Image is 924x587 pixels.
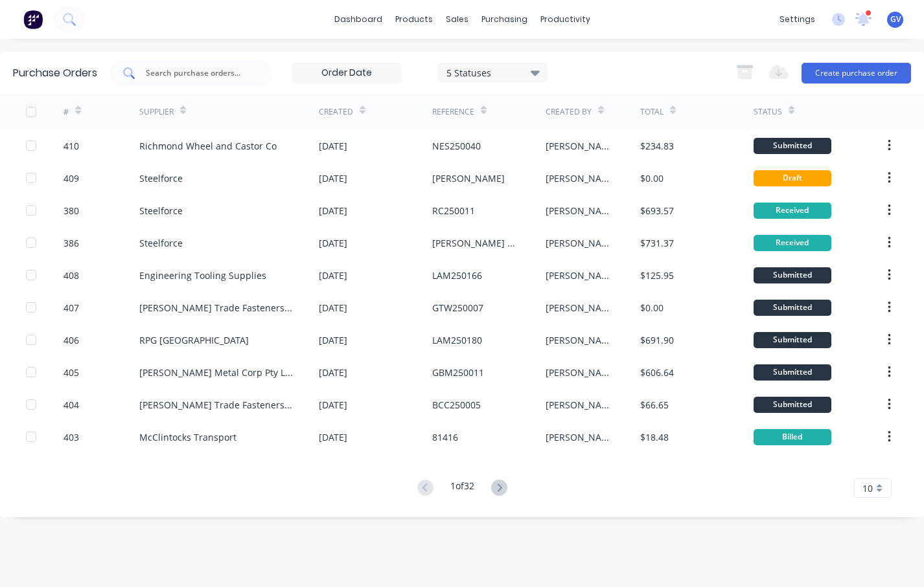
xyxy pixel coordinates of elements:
[64,366,79,379] div: 405
[432,172,505,185] div: [PERSON_NAME]
[64,236,79,250] div: 386
[432,398,481,412] div: BCC250005
[754,300,831,316] div: Submitted
[328,10,389,29] a: dashboard
[446,65,539,79] div: 5 Statuses
[640,106,664,118] div: Total
[546,236,614,250] div: [PERSON_NAME]
[139,366,293,379] div: [PERSON_NAME] Metal Corp Pty Ltd
[144,67,252,80] input: Search purchase orders...
[754,170,831,186] div: Draft
[754,138,831,154] div: Submitted
[319,236,347,250] div: [DATE]
[432,301,483,315] div: GTW250007
[64,172,79,185] div: 409
[862,482,873,495] span: 10
[546,172,614,185] div: [PERSON_NAME]
[754,364,831,381] div: Submitted
[64,301,79,315] div: 407
[139,301,293,315] div: [PERSON_NAME] Trade Fasteners Pty Ltd
[546,333,614,347] div: [PERSON_NAME]
[139,139,277,153] div: Richmond Wheel and Castor Co
[319,204,347,217] div: [DATE]
[640,366,674,379] div: $606.64
[546,269,614,282] div: [PERSON_NAME]
[64,106,69,118] div: #
[139,333,249,347] div: RPG [GEOGRAPHIC_DATA]
[754,203,831,219] div: Received
[546,430,614,444] div: [PERSON_NAME]
[432,236,520,250] div: [PERSON_NAME] staff
[292,63,401,83] input: Order Date
[432,430,458,444] div: 81416
[534,10,597,29] div: productivity
[139,106,174,118] div: Supplier
[640,172,664,185] div: $0.00
[754,332,831,348] div: Submitted
[139,172,183,185] div: Steelforce
[640,301,664,315] div: $0.00
[319,398,347,412] div: [DATE]
[546,204,614,217] div: [PERSON_NAME]
[432,139,481,153] div: NES250040
[64,204,79,217] div: 380
[432,106,474,118] div: Reference
[754,106,782,118] div: Status
[64,430,79,444] div: 403
[319,172,347,185] div: [DATE]
[640,269,674,282] div: $125.95
[754,429,831,445] div: Billed
[319,139,347,153] div: [DATE]
[754,235,831,251] div: Received
[640,398,669,412] div: $66.65
[450,479,474,498] div: 1 of 32
[139,430,237,444] div: McClintocks Transport
[64,269,79,282] div: 408
[319,106,353,118] div: Created
[139,398,293,412] div: [PERSON_NAME] Trade Fasteners Pty Ltd
[432,269,482,282] div: LAM250166
[319,430,347,444] div: [DATE]
[319,333,347,347] div: [DATE]
[640,204,674,217] div: $693.57
[64,139,79,153] div: 410
[640,430,669,444] div: $18.48
[139,236,183,250] div: Steelforce
[640,236,674,250] div: $731.37
[319,301,347,315] div: [DATE]
[64,398,79,412] div: 404
[890,14,901,25] span: GV
[546,398,614,412] div: [PERSON_NAME]
[23,10,43,29] img: Factory
[319,269,347,282] div: [DATE]
[802,63,911,83] button: Create purchase order
[432,333,482,347] div: LAM250180
[546,301,614,315] div: [PERSON_NAME]
[139,204,183,217] div: Steelforce
[640,333,674,347] div: $691.90
[546,106,592,118] div: Created By
[754,397,831,413] div: Submitted
[754,267,831,283] div: Submitted
[475,10,534,29] div: purchasing
[432,204,475,217] div: RC250011
[432,366,484,379] div: GBM250011
[389,10,439,29] div: products
[13,65,97,81] div: Purchase Orders
[319,366,347,379] div: [DATE]
[139,269,266,282] div: Engineering Tooling Supplies
[773,10,822,29] div: settings
[439,10,475,29] div: sales
[546,366,614,379] div: [PERSON_NAME]
[640,139,674,153] div: $234.83
[546,139,614,153] div: [PERSON_NAME]
[64,333,79,347] div: 406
